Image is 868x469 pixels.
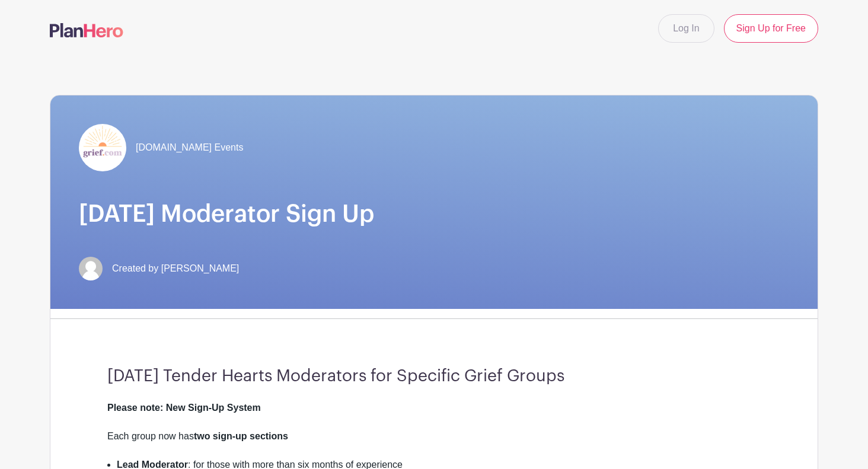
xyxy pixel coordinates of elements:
img: default-ce2991bfa6775e67f084385cd625a349d9dcbb7a52a09fb2fda1e96e2d18dcdb.png [79,257,103,280]
a: Log In [658,14,714,43]
span: [DOMAIN_NAME] Events [136,141,243,155]
h1: [DATE] Moderator Sign Up [79,200,789,228]
span: Created by [PERSON_NAME] [112,261,239,276]
strong: two sign-up sections [194,431,288,441]
a: Sign Up for Free [724,14,818,43]
div: Each group now has [107,429,761,458]
img: logo-507f7623f17ff9eddc593b1ce0a138ce2505c220e1c5a4e2b4648c50719b7d32.svg [50,23,123,37]
img: grief-logo-planhero.png [79,124,126,171]
h3: [DATE] Tender Hearts Moderators for Specific Grief Groups [107,366,761,387]
strong: Please note: New Sign-Up System [107,403,261,413]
